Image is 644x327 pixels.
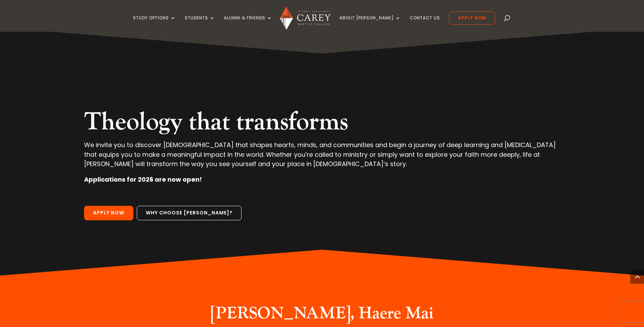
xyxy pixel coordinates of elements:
a: Why choose [PERSON_NAME]? [137,206,242,220]
p: We invite you to discover [DEMOGRAPHIC_DATA] that shapes hearts, minds, and communities and begin... [84,140,560,175]
a: Study Options [133,16,176,32]
a: Apply Now [84,206,133,220]
h2: [PERSON_NAME], Haere Mai [193,304,451,327]
a: Contact Us [410,16,440,32]
strong: Applications for 2026 are now open! [84,175,202,184]
img: Carey Baptist College [280,7,330,30]
a: Alumni & Friends [224,16,272,32]
a: Apply Now [449,11,495,25]
a: Students [185,16,215,32]
a: About [PERSON_NAME] [339,16,401,32]
h2: Theology that transforms [84,107,560,140]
